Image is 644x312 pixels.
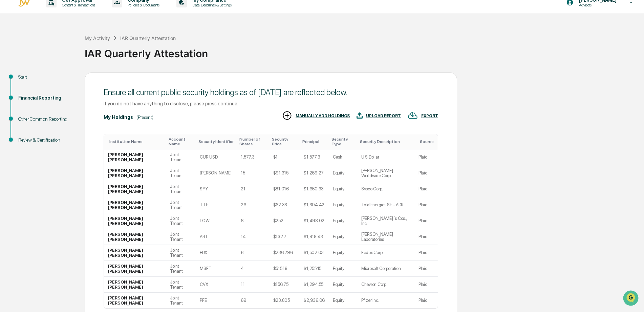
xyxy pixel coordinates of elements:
div: (Present) [136,115,153,120]
td: SYY [196,181,237,197]
td: $515.18 [269,261,300,277]
td: Joint Tenant [166,277,196,293]
span: Data Lookup [14,98,43,105]
td: Equity [329,245,357,261]
div: Toggle SortBy [169,137,193,146]
td: Equity [329,293,357,308]
div: Other Common Reporting [18,116,74,123]
td: Plaid [414,245,438,261]
div: 🗄️ [49,86,55,91]
td: $1,294.55 [300,277,329,293]
td: Joint Tenant [166,261,196,277]
td: Joint Tenant [166,181,196,197]
td: [PERSON_NAME] Laboratories [357,229,414,245]
td: $81.016 [269,181,300,197]
td: $2,936.06 [300,293,329,308]
td: [PERSON_NAME] [PERSON_NAME] [104,277,166,293]
div: My Activity [85,35,110,41]
img: EXPORT [408,110,418,121]
p: Advisors [574,3,620,7]
td: Pfizer Inc. [357,293,414,308]
td: [PERSON_NAME] [PERSON_NAME] [104,181,166,197]
td: [PERSON_NAME]`s Cos., Inc. [357,213,414,229]
td: Equity [329,181,357,197]
span: Preclearance [14,85,44,92]
div: We're available if you need us! [23,59,86,64]
td: U S Dollar [357,149,414,165]
td: $252 [269,213,300,229]
td: Plaid [414,277,438,293]
td: FDX [196,245,237,261]
div: Toggle SortBy [302,139,326,144]
td: Sysco Corp. [357,181,414,197]
p: How can we help? [7,14,123,25]
div: 🖐️ [7,86,12,91]
td: [PERSON_NAME] [PERSON_NAME] [104,213,166,229]
td: 69 [237,293,269,308]
td: 1,577.3 [237,149,269,165]
button: Start new chat [115,54,123,62]
td: 11 [237,277,269,293]
td: Plaid [414,197,438,213]
td: CVX [196,277,237,293]
td: 4 [237,261,269,277]
td: Joint Tenant [166,165,196,181]
td: Joint Tenant [166,293,196,308]
td: PFE [196,293,237,308]
div: Toggle SortBy [198,139,234,144]
iframe: Open customer support [622,290,641,308]
td: [PERSON_NAME] [PERSON_NAME] [104,229,166,245]
td: TTE [196,197,237,213]
td: $1,660.33 [300,181,329,197]
div: Financial Reporting [18,95,74,102]
td: Equity [329,261,357,277]
td: [PERSON_NAME] [PERSON_NAME] [104,165,166,181]
td: ABT [196,229,237,245]
td: $1,304.42 [300,197,329,213]
div: IAR Quarterly Attestation [120,35,176,41]
p: Data, Deadlines & Settings [187,3,235,7]
td: Joint Tenant [166,229,196,245]
a: Powered byPylon [48,115,82,120]
td: $236.296 [269,245,300,261]
td: Equity [329,197,357,213]
span: Attestations [56,85,84,92]
td: Chevron Corp. [357,277,414,293]
td: Plaid [414,165,438,181]
div: If you do not have anything to disclose, please press continue. [104,101,438,106]
td: 15 [237,165,269,181]
td: $1,269.27 [300,165,329,181]
td: $132.7 [269,229,300,245]
td: Equity [329,229,357,245]
td: MSFT [196,261,237,277]
td: CUR:USD [196,149,237,165]
td: 6 [237,213,269,229]
p: Policies & Documents [122,3,163,7]
div: 🔎 [7,99,12,104]
td: TotalEnergies SE - ADR [357,197,414,213]
td: [PERSON_NAME] [196,165,237,181]
div: UPLOAD REPORT [366,113,401,118]
td: $1,255.15 [300,261,329,277]
div: Toggle SortBy [109,139,163,144]
div: Start new chat [23,52,111,59]
img: 1746055101610-c473b297-6a78-478c-a979-82029cc54cd1 [7,52,19,64]
div: EXPORT [421,113,438,118]
td: Equity [329,213,357,229]
div: Review & Certification [18,137,74,144]
img: UPLOAD REPORT [357,110,363,121]
td: Joint Tenant [166,197,196,213]
td: Cash [329,149,357,165]
a: 🗄️Attestations [46,83,87,95]
td: $62.33 [269,197,300,213]
td: Joint Tenant [166,213,196,229]
div: IAR Quarterly Attestation [85,42,641,60]
td: [PERSON_NAME] [PERSON_NAME] [104,197,166,213]
td: $156.75 [269,277,300,293]
a: 🔎Data Lookup [4,96,45,108]
td: Plaid [414,181,438,197]
a: 🖐️Preclearance [4,83,46,95]
span: Pylon [67,115,82,120]
td: Joint Tenant [166,149,196,165]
